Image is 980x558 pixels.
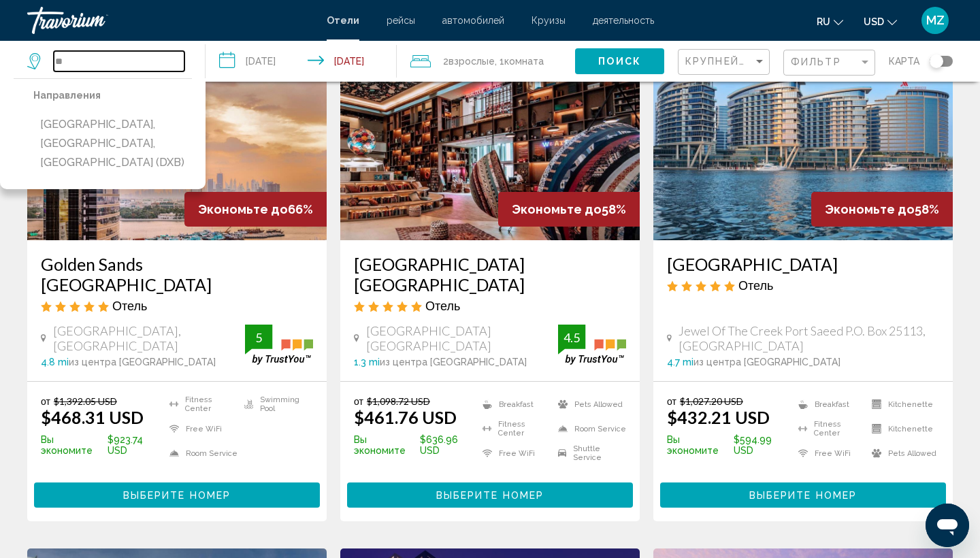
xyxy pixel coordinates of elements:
[327,15,359,26] a: Отели
[366,323,558,353] span: [GEOGRAPHIC_DATA] [GEOGRAPHIC_DATA]
[791,420,866,438] li: Fitness Center
[667,395,676,407] span: от
[41,395,50,407] span: от
[354,298,626,313] div: 5 star Hotel
[926,504,969,547] iframe: Кнопка запуска окна обмена сообщениями
[112,298,147,313] span: Отель
[864,16,884,27] span: USD
[476,444,551,462] li: Free WiFi
[354,395,363,407] span: от
[889,52,919,71] span: карта
[448,56,495,67] span: Взрослые
[865,395,939,413] li: Kitchenette
[41,298,313,313] div: 5 star Hotel
[864,12,897,31] button: Change currency
[443,52,495,71] span: 2
[791,395,866,413] li: Breakfast
[598,56,641,67] span: Поиск
[865,420,939,438] li: Kitchenette
[163,444,238,462] li: Room Service
[347,486,633,501] a: Выберите номер
[817,12,843,31] button: Change language
[811,192,953,227] div: 58%
[354,407,457,427] ins: $461.76 USD
[34,486,320,501] a: Выберите номер
[738,278,773,293] span: Отель
[685,56,766,68] mat-select: Sort by
[653,22,953,240] img: Hotel image
[34,482,320,508] button: Выберите номер
[865,444,939,462] li: Pets Allowed
[667,407,770,427] ins: $432.21 USD
[575,48,664,73] button: Поиск
[41,357,69,367] span: 4.8 mi
[791,444,866,462] li: Free WiFi
[476,395,551,413] li: Breakfast
[667,434,791,456] p: $594.99 USD
[33,86,192,105] p: Направления
[347,482,633,508] button: Выберите номер
[41,434,104,456] span: Вы экономите
[926,14,945,27] span: MZ
[41,434,163,456] p: $923.74 USD
[667,254,939,274] a: [GEOGRAPHIC_DATA]
[123,490,231,501] span: Выберите номер
[660,482,946,508] button: Выберите номер
[495,52,544,71] span: , 1
[41,254,313,295] a: Golden Sands [GEOGRAPHIC_DATA]
[667,278,939,293] div: 5 star Hotel
[206,41,397,82] button: Check-in date: Sep 21, 2025 Check-out date: Sep 27, 2025
[660,486,946,501] a: Выберите номер
[558,329,585,346] div: 4.5
[184,192,327,227] div: 66%
[783,49,875,77] button: Filter
[825,202,915,216] span: Экономьте до
[917,6,953,35] button: User Menu
[245,329,272,346] div: 5
[693,357,840,367] span: из центра [GEOGRAPHIC_DATA]
[667,434,730,456] span: Вы экономите
[532,15,566,26] span: Круизы
[354,357,380,367] span: 1.3 mi
[354,254,626,295] a: [GEOGRAPHIC_DATA] [GEOGRAPHIC_DATA]
[238,395,313,413] li: Swimming Pool
[69,357,216,367] span: из центра [GEOGRAPHIC_DATA]
[53,323,245,353] span: [GEOGRAPHIC_DATA], [GEOGRAPHIC_DATA]
[425,298,460,313] span: Отель
[41,407,144,427] ins: $468.31 USD
[354,434,476,456] p: $636.96 USD
[245,325,313,365] img: trustyou-badge.svg
[354,434,416,456] span: Вы экономите
[512,202,602,216] span: Экономьте до
[919,55,953,67] button: Toggle map
[558,325,626,365] img: trustyou-badge.svg
[551,395,626,413] li: Pets Allowed
[679,323,939,353] span: Jewel Of The Creek Port Saeed P.O. Box 25113, [GEOGRAPHIC_DATA]
[387,15,415,26] a: рейсы
[27,7,313,34] a: Travorium
[436,490,544,501] span: Выберите номер
[685,56,848,67] span: Крупнейшие сбережения
[551,420,626,438] li: Room Service
[749,490,857,501] span: Выберите номер
[593,15,654,26] a: деятельность
[791,56,841,67] span: Фильтр
[163,420,238,438] li: Free WiFi
[476,420,551,438] li: Fitness Center
[551,444,626,462] li: Shuttle Service
[498,192,640,227] div: 58%
[667,357,693,367] span: 4.7 mi
[397,41,575,82] button: Travelers: 2 adults, 0 children
[504,56,544,67] span: Комната
[54,395,117,407] del: $1,392.05 USD
[680,395,743,407] del: $1,027.20 USD
[442,15,504,26] a: автомобилей
[367,395,430,407] del: $1,098.72 USD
